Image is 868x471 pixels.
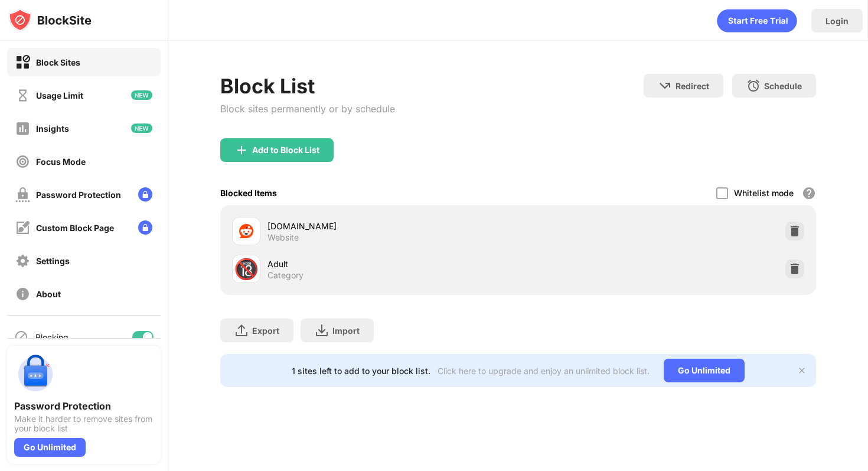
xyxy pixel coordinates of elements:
div: Blocking [35,332,68,342]
img: block-on.svg [15,55,30,70]
div: Block List [220,74,395,98]
div: animation [717,9,797,33]
div: Go Unlimited [14,438,86,457]
div: 1 sites left to add to your block list. [292,366,430,376]
div: Add to Block List [252,145,319,155]
div: [DOMAIN_NAME] [267,220,518,232]
div: Focus Mode [36,157,86,167]
img: push-password-protection.svg [14,353,57,395]
div: Make it harder to remove sites from your block list [14,414,154,433]
div: Custom Block Page [36,223,114,233]
div: Block Sites [36,57,80,67]
div: Adult [267,258,518,270]
div: 🔞 [234,257,259,281]
div: Password Protection [14,400,154,412]
img: new-icon.svg [131,124,152,133]
div: About [36,289,61,299]
div: Category [267,270,304,281]
img: logo-blocksite.svg [8,8,92,32]
img: lock-menu.svg [138,220,152,235]
div: Block sites permanently or by schedule [220,103,395,115]
div: Import [332,326,360,336]
div: Schedule [764,81,802,91]
img: insights-off.svg [15,121,30,136]
img: password-protection-off.svg [15,187,30,202]
div: Blocked Items [220,188,277,198]
img: time-usage-off.svg [15,88,30,103]
img: lock-menu.svg [138,187,152,202]
div: Settings [36,256,70,266]
div: Login [825,16,849,26]
div: Password Protection [36,190,121,200]
div: Website [267,232,299,243]
img: blocking-icon.svg [14,330,28,344]
div: Click here to upgrade and enjoy an unlimited block list. [438,366,650,376]
div: Whitelist mode [734,188,794,198]
img: x-button.svg [797,366,807,375]
img: favicons [239,224,253,238]
img: settings-off.svg [15,254,30,268]
img: focus-off.svg [15,154,30,169]
div: Usage Limit [36,90,83,100]
div: Export [252,326,279,336]
div: Redirect [676,81,709,91]
img: about-off.svg [15,287,30,301]
img: customize-block-page-off.svg [15,220,30,235]
div: Go Unlimited [664,359,745,382]
div: Insights [36,124,69,134]
img: new-icon.svg [131,90,152,100]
